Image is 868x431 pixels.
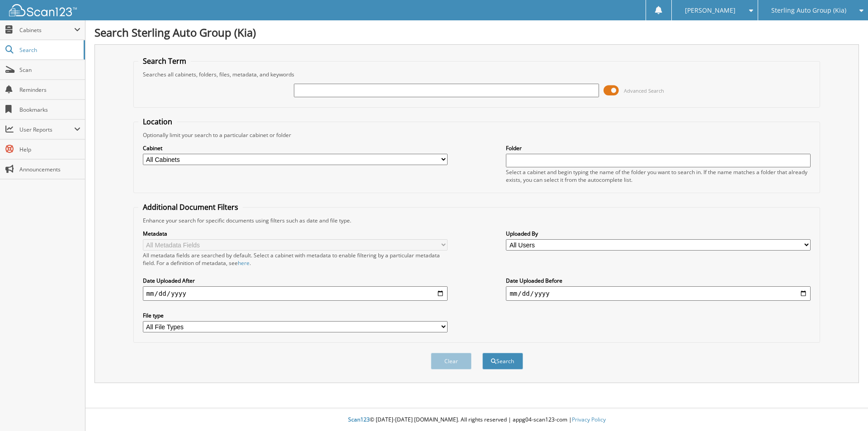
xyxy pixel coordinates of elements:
[19,26,74,34] span: Cabinets
[138,56,191,66] legend: Search Term
[19,46,79,54] span: Search
[9,4,77,16] img: scan123-logo-white.svg
[138,217,816,224] div: Enhance your search for specific documents using filters such as date and file type.
[138,71,816,78] div: Searches all cabinets, folders, files, metadata, and keywords
[19,146,80,153] span: Help
[506,168,811,184] div: Select a cabinet and begin typing the name of the folder you want to search in. If the name match...
[771,8,846,13] span: Sterling Auto Group (Kia)
[143,144,448,152] label: Cabinet
[19,86,80,94] span: Reminders
[138,131,816,139] div: Optionally limit your search to a particular cabinet or folder
[143,277,448,284] label: Date Uploaded After
[19,126,74,133] span: User Reports
[138,202,243,212] legend: Additional Document Filters
[572,416,606,423] a: Privacy Policy
[19,66,80,74] span: Scan
[143,286,448,301] input: start
[431,353,472,369] button: Clear
[143,230,448,237] label: Metadata
[94,25,859,40] h1: Search Sterling Auto Group (Kia)
[506,286,811,301] input: end
[143,312,448,319] label: File type
[685,8,736,13] span: [PERSON_NAME]
[482,353,523,369] button: Search
[138,117,177,127] legend: Location
[19,166,80,173] span: Announcements
[19,106,80,114] span: Bookmarks
[506,230,811,237] label: Uploaded By
[143,251,448,267] div: All metadata fields are searched by default. Select a cabinet with metadata to enable filtering b...
[238,259,250,267] a: here
[506,277,811,284] label: Date Uploaded Before
[506,144,811,152] label: Folder
[85,409,868,431] div: © [DATE]-[DATE] [DOMAIN_NAME]. All rights reserved | appg04-scan123-com |
[348,416,370,423] span: Scan123
[624,87,664,94] span: Advanced Search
